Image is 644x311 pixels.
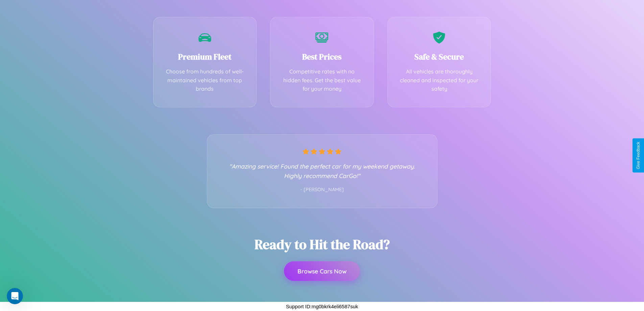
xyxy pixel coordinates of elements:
[221,185,424,194] p: - [PERSON_NAME]
[284,261,360,281] button: Browse Cars Now
[164,67,246,93] p: Choose from hundreds of well-maintained vehicles from top brands
[286,302,358,311] p: Support ID: mg0bkrk4eli6587suk
[281,51,363,62] h3: Best Prices
[255,235,390,253] h2: Ready to Hit the Road?
[7,288,23,304] iframe: Intercom live chat
[164,51,246,62] h3: Premium Fleet
[636,142,641,169] div: Give Feedback
[281,67,363,93] p: Competitive rates with no hidden fees. Get the best value for your money
[221,161,424,180] p: "Amazing service! Found the perfect car for my weekend getaway. Highly recommend CarGo!"
[398,51,481,62] h3: Safe & Secure
[398,67,481,93] p: All vehicles are thoroughly cleaned and inspected for your safety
